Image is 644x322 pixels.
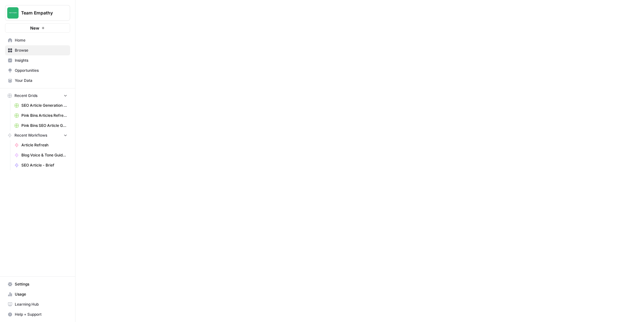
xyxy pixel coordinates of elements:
button: New [5,23,70,33]
a: Insights [5,55,70,65]
span: Pink Bins Articles Refresh Grid [21,113,67,118]
span: Team Empathy [21,10,59,16]
span: Insights [15,58,67,63]
a: SEO Article - Brief [12,160,70,170]
span: Pink Bins SEO Article Generation Grid [21,123,67,128]
button: Recent Workflows [5,131,70,140]
a: Pink Bins SEO Article Generation Grid [12,121,70,131]
img: Team Empathy Logo [7,7,19,19]
a: Settings [5,279,70,289]
a: Learning Hub [5,299,70,309]
span: Recent Grids [14,93,37,99]
a: Blog Voice & Tone Guidelines [12,150,70,160]
a: SEO Article Generation Grid - Uncharted Influencer Agency [12,100,70,110]
span: Browse [15,48,67,53]
span: Article Refresh [21,142,67,148]
span: SEO Article Generation Grid - Uncharted Influencer Agency [21,103,67,108]
a: Article Refresh [12,140,70,150]
a: Pink Bins Articles Refresh Grid [12,110,70,121]
a: Usage [5,289,70,299]
span: Settings [15,281,67,287]
span: Opportunities [15,68,67,73]
button: Workspace: Team Empathy [5,5,70,21]
a: Home [5,35,70,45]
button: Help + Support [5,309,70,319]
span: Help + Support [15,312,67,317]
span: Blog Voice & Tone Guidelines [21,152,67,158]
span: Usage [15,291,67,297]
span: Your Data [15,78,67,83]
span: Learning Hub [15,302,67,307]
span: SEO Article - Brief [21,162,67,168]
span: Home [15,37,67,43]
a: Opportunities [5,65,70,76]
span: New [30,25,39,31]
a: Browse [5,45,70,55]
button: Recent Grids [5,91,70,100]
a: Your Data [5,76,70,86]
span: Recent Workflows [14,133,47,138]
